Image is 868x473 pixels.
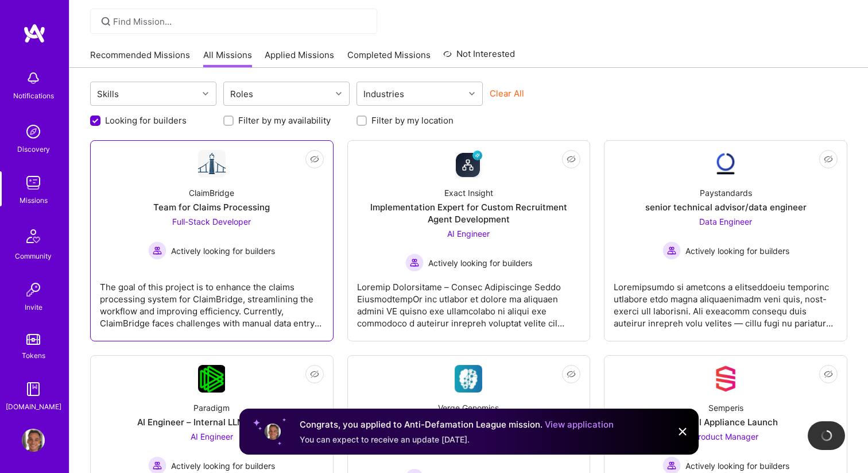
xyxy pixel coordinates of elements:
[699,217,752,226] span: Data Engineer
[447,229,490,239] span: AI Engineer
[105,114,187,126] label: Looking for builders
[708,402,743,414] div: Semperis
[645,201,807,213] div: senior technical advisor/data engineer
[685,245,789,257] span: Actively looking for builders
[300,418,614,432] div: Congrats, you applied to Anti-Defamation League mission.
[153,201,270,213] div: Team for Claims Processing
[676,425,689,439] img: Close
[444,187,493,199] div: Exact Insight
[238,114,331,126] label: Filter by my availability
[99,15,113,28] i: icon SearchGrey
[712,150,739,178] img: Company Logo
[567,155,576,164] i: icon EyeClosed
[90,49,190,68] a: Recommended Missions
[674,416,778,428] div: Virtual Appliance Launch
[265,49,334,68] a: Applied Missions
[818,428,834,444] img: loading
[455,365,482,393] img: Company Logo
[685,460,789,472] span: Actively looking for builders
[137,416,286,428] div: AI Engineer – Internal LLM Assistant
[347,49,431,68] a: Completed Missions
[357,150,581,332] a: Company LogoExact InsightImplementation Expert for Custom Recruitment Agent DevelopmentAI Enginee...
[336,91,342,97] i: icon Chevron
[22,378,45,401] img: guide book
[100,150,324,332] a: Company LogoClaimBridgeTeam for Claims ProcessingFull-Stack Developer Actively looking for builde...
[545,419,614,430] a: View application
[310,155,319,164] i: icon EyeClosed
[263,422,282,441] img: User profile
[300,434,614,445] div: You can expect to receive an update [DATE].
[26,334,40,345] img: tokens
[15,250,52,262] div: Community
[22,171,45,194] img: teamwork
[310,370,319,379] i: icon EyeClosed
[712,365,739,393] img: Company Logo
[203,49,252,68] a: All Missions
[193,402,230,414] div: Paradigm
[824,370,833,379] i: icon EyeClosed
[171,245,275,257] span: Actively looking for builders
[19,429,48,452] a: User Avatar
[94,86,122,102] div: Skills
[371,114,454,126] label: Filter by my location
[700,187,752,199] div: Paystandards
[405,253,424,272] img: Actively looking for builders
[172,217,251,226] span: Full-Stack Developer
[23,23,46,44] img: logo
[490,87,524,99] button: Clear All
[22,278,45,301] img: Invite
[17,143,50,155] div: Discovery
[443,47,515,68] a: Not Interested
[469,91,475,97] i: icon Chevron
[20,222,47,250] img: Community
[614,272,838,329] div: Loremipsumdo si ametcons a elitseddoeiu temporinc utlabore etdo magna aliquaenimadm veni quis, no...
[198,365,225,393] img: Company Logo
[20,194,48,206] div: Missions
[567,370,576,379] i: icon EyeClosed
[662,241,681,260] img: Actively looking for builders
[13,90,54,102] div: Notifications
[171,460,275,472] span: Actively looking for builders
[113,16,369,28] input: Find Mission...
[203,91,208,97] i: icon Chevron
[22,120,45,143] img: discovery
[148,241,166,260] img: Actively looking for builders
[361,86,407,102] div: Industries
[455,150,482,178] img: Company Logo
[198,150,226,178] img: Company Logo
[438,402,499,414] div: Verge Genomics
[227,86,256,102] div: Roles
[100,272,324,329] div: The goal of this project is to enhance the claims processing system for ClaimBridge, streamlining...
[25,301,42,313] div: Invite
[6,401,61,413] div: [DOMAIN_NAME]
[357,272,581,329] div: Loremip Dolorsitame – Consec Adipiscinge Seddo EiusmodtempOr inc utlabor et dolore ma aliquaen ad...
[357,201,581,225] div: Implementation Expert for Custom Recruitment Agent Development
[614,150,838,332] a: Company LogoPaystandardssenior technical advisor/data engineerData Engineer Actively looking for ...
[22,67,45,90] img: bell
[824,155,833,164] i: icon EyeClosed
[189,187,234,199] div: ClaimBridge
[22,349,45,362] div: Tokens
[428,257,532,269] span: Actively looking for builders
[22,429,45,452] img: User Avatar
